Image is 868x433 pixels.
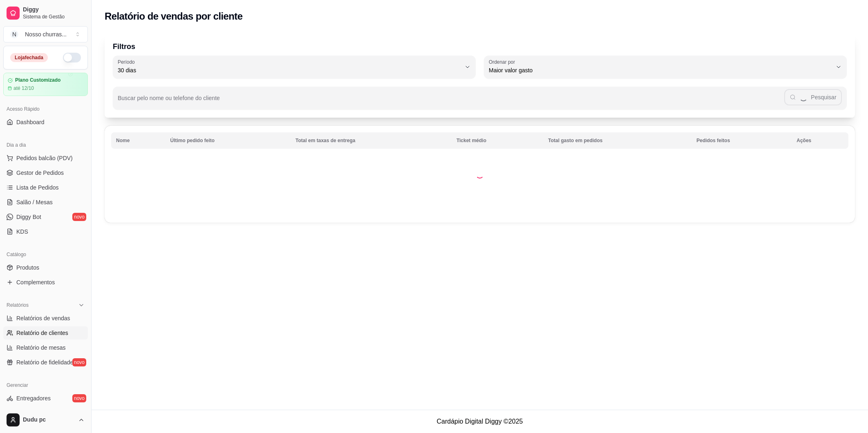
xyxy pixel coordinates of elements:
div: Gerenciar [3,379,88,392]
span: Relatórios de vendas [16,314,70,322]
span: Produtos [16,263,39,272]
input: Buscar pelo nome ou telefone do cliente [118,97,784,105]
article: até 12/10 [13,85,34,92]
button: Pedidos balcão (PDV) [3,152,88,165]
span: 30 dias [118,66,461,74]
a: DiggySistema de Gestão [3,3,88,23]
button: Período30 dias [113,56,476,78]
span: Relatórios [7,302,29,308]
a: Relatório de mesas [3,341,88,354]
span: Lista de Pedidos [16,183,59,192]
span: Entregadores [16,394,51,402]
div: Nosso churras ... [25,30,67,38]
span: Sistema de Gestão [23,13,85,20]
a: Plano Customizadoaté 12/10 [3,73,88,96]
span: Complementos [16,278,55,286]
label: Ordenar por [489,58,518,65]
a: Gestor de Pedidos [3,166,88,179]
span: Relatório de clientes [16,329,68,337]
div: Catálogo [3,248,88,261]
button: Alterar Status [63,53,81,62]
div: Dia a dia [3,138,88,152]
div: Acesso Rápido [3,103,88,116]
span: Dashboard [16,118,45,126]
footer: Cardápio Digital Diggy © 2025 [92,410,868,433]
h2: Relatório de vendas por cliente [105,10,243,23]
div: Loja fechada [10,53,48,62]
a: Relatório de clientes [3,326,88,339]
button: Ordenar porMaior valor gasto [484,56,847,78]
p: Filtros [113,41,847,52]
a: Lista de Pedidos [3,181,88,194]
a: Relatórios de vendas [3,312,88,325]
a: KDS [3,225,88,238]
button: Dudu pc [3,410,88,430]
a: Relatório de fidelidadenovo [3,356,88,369]
span: Relatório de mesas [16,344,66,352]
span: Salão / Mesas [16,198,53,206]
span: KDS [16,228,28,236]
div: Loading [476,170,484,179]
article: Plano Customizado [15,77,60,83]
a: Complementos [3,276,88,289]
a: Diggy Botnovo [3,210,88,223]
span: Relatório de fidelidade [16,358,73,366]
a: Salão / Mesas [3,196,88,209]
a: Produtos [3,261,88,274]
button: Select a team [3,26,88,42]
a: Entregadoresnovo [3,392,88,405]
span: Diggy [23,6,85,13]
span: Maior valor gasto [489,66,832,74]
span: Diggy Bot [16,213,41,221]
label: Período [118,58,137,65]
a: Nota Fiscal (NFC-e) [3,406,88,420]
span: Gestor de Pedidos [16,169,64,177]
a: Dashboard [3,116,88,129]
span: Dudu pc [23,416,75,424]
span: Pedidos balcão (PDV) [16,154,73,162]
span: N [10,30,18,38]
